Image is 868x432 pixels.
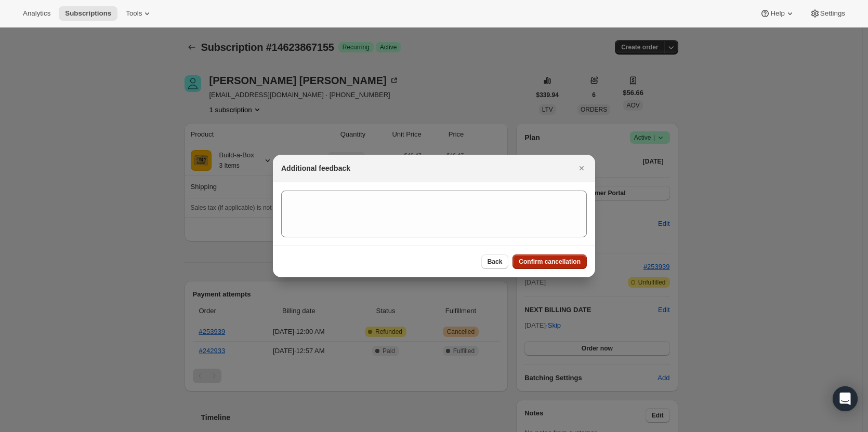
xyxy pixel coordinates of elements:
span: Confirm cancellation [519,258,581,266]
span: Back [488,258,503,266]
h2: Additional feedback [281,163,350,173]
button: Close [574,161,589,176]
span: Help [770,9,784,18]
button: Tools [120,6,159,21]
button: Analytics [17,6,57,21]
span: Settings [820,9,845,18]
span: Analytics [23,9,50,18]
button: Subscriptions [59,6,117,21]
button: Back [481,254,509,269]
div: Open Intercom Messenger [833,386,858,411]
button: Settings [804,6,851,21]
button: Confirm cancellation [512,254,587,269]
span: Subscriptions [65,9,111,18]
span: Tools [126,9,142,18]
button: Help [754,6,801,21]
